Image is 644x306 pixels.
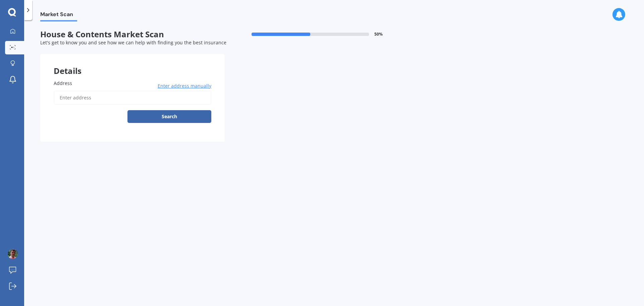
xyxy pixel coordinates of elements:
[54,91,211,105] input: Enter address
[127,110,211,123] button: Search
[40,11,77,20] span: Market Scan
[8,249,18,259] img: picture
[40,30,225,39] span: House & Contents Market Scan
[40,54,225,74] div: Details
[158,83,211,89] span: Enter address manually
[54,80,72,86] span: Address
[40,39,226,46] span: Let's get to know you and see how we can help with finding you the best insurance
[374,32,383,37] span: 50 %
